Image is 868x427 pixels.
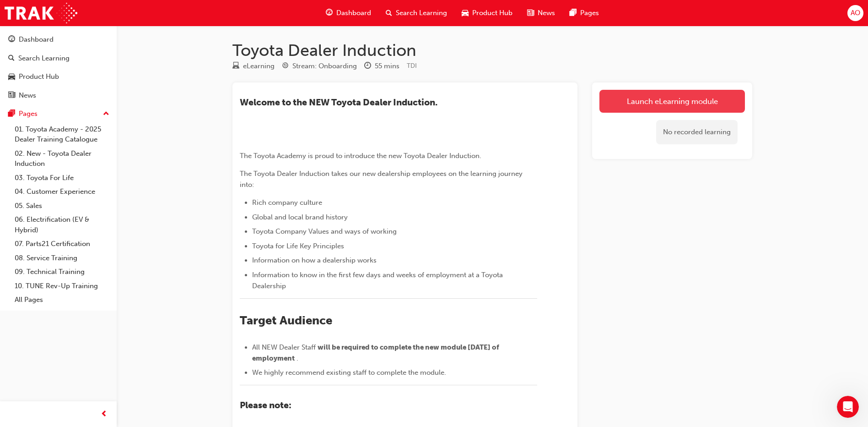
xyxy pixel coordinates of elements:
span: The Toyota Academy is proud to introduce the new Toyota Dealer Induction. [240,152,481,160]
div: No recorded learning [656,120,738,144]
h1: Toyota Dealer Induction [232,40,752,60]
span: search-icon [386,7,392,19]
span: Dashboard [336,8,371,18]
a: All Pages [11,293,113,307]
div: Stream [282,60,357,72]
span: prev-icon [101,409,108,420]
img: Trak [5,3,77,23]
span: pages-icon [8,110,15,118]
a: 10. TUNE Rev-Up Training [11,279,113,293]
span: news-icon [527,7,534,19]
a: car-iconProduct Hub [454,4,520,22]
a: Product Hub [4,68,113,85]
span: Learning resource code [407,62,417,70]
button: Pages [4,105,113,122]
span: guage-icon [8,36,15,44]
a: pages-iconPages [562,4,606,22]
a: 07. Parts21 Certification [11,237,113,251]
div: Stream: Onboarding [292,61,357,71]
span: search-icon [8,55,15,63]
span: AO [851,8,860,18]
a: 06. Electrification (EV & Hybrid) [11,213,113,237]
span: ​Welcome to the NEW Toyota Dealer Induction. [240,97,437,108]
span: Product Hub [472,8,512,18]
span: Please note: [240,400,291,411]
span: . [297,354,298,362]
span: News [538,8,555,18]
button: AO [847,5,863,21]
a: 01. Toyota Academy - 2025 Dealer Training Catalogue [11,122,113,147]
div: Search Learning [18,53,70,64]
a: 05. Sales [11,199,113,213]
span: clock-icon [364,62,371,71]
span: All NEW Dealer Staff [252,343,316,351]
a: Search Learning [4,50,113,67]
span: Search Learning [396,8,447,18]
span: The Toyota Dealer Induction takes our new dealership employees on the learning journey into: [240,170,524,189]
span: car-icon [8,73,15,81]
span: Rich company culture [252,198,322,207]
a: Launch eLearning module [599,90,745,113]
a: guage-iconDashboard [318,4,378,22]
div: eLearning [243,61,275,71]
div: 55 mins [375,61,399,71]
span: will be required to complete the new module [DATE] of employment [252,343,501,362]
a: 04. Customer Experience [11,185,113,199]
span: Toyota Company Values and ways of working [252,227,397,235]
span: Information on how a dealership works [252,256,377,264]
a: 08. Service Training [11,251,113,265]
button: DashboardSearch LearningProduct HubNews [4,29,113,105]
div: News [19,90,36,101]
span: pages-icon [570,7,577,19]
a: Dashboard [4,31,113,48]
span: Toyota for Life Key Principles [252,242,344,250]
span: news-icon [8,92,15,100]
span: up-icon [103,108,109,120]
a: search-iconSearch Learning [378,4,454,22]
span: target-icon [282,62,289,71]
a: 02. New - Toyota Dealer Induction [11,147,113,171]
a: news-iconNews [520,4,562,22]
span: Global and local brand history [252,213,348,221]
a: 03. Toyota For Life [11,171,113,185]
span: guage-icon [326,7,333,19]
span: Target Audience [240,313,332,328]
span: Information to know in the first few days and weeks of employment at a Toyota Dealership [252,271,505,290]
a: 09. Technical Training [11,265,113,279]
div: Duration [364,60,399,72]
span: learningResourceType_ELEARNING-icon [232,62,239,71]
div: Product Hub [19,71,59,82]
span: We highly recommend existing staff to complete the module. [252,368,446,377]
span: Pages [580,8,599,18]
div: Type [232,60,275,72]
span: car-icon [462,7,469,19]
a: News [4,87,113,104]
div: Dashboard [19,34,54,45]
div: Pages [19,109,38,119]
iframe: Intercom live chat [837,396,859,418]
